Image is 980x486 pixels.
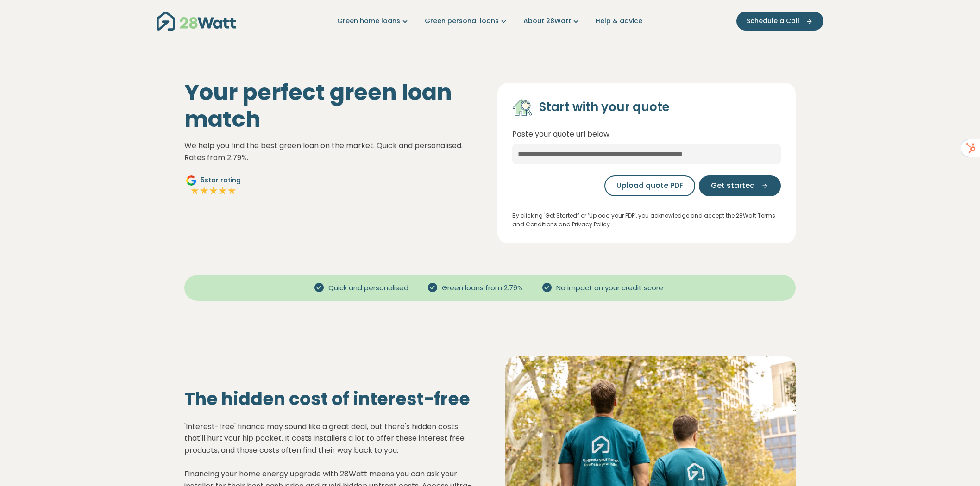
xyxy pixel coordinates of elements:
[512,211,781,229] p: By clicking 'Get Started” or ‘Upload your PDF’, you acknowledge and accept the 28Watt Terms and C...
[190,186,200,195] img: Full star
[218,186,227,195] img: Full star
[616,180,683,191] span: Upload quote PDF
[711,180,755,191] span: Get started
[512,128,781,140] p: Paste your quote url below
[200,186,209,195] img: Full star
[201,175,241,185] span: 5 star rating
[604,175,695,196] button: Upload quote PDF
[184,140,483,163] p: We help you find the best green loan on the market. Quick and personalised. Rates from 2.79%.
[736,12,823,31] button: Schedule a Call
[186,175,197,186] img: Google
[425,16,509,26] a: Green personal loans
[553,283,667,293] span: No impact on your credit score
[227,186,237,195] img: Full star
[523,16,581,26] a: About 28Watt
[157,9,823,33] nav: Main navigation
[747,16,799,26] span: Schedule a Call
[539,100,670,115] h4: Start with your quote
[699,175,781,196] button: Get started
[596,16,642,26] a: Help & advice
[325,283,412,293] span: Quick and personalised
[209,186,218,195] img: Full star
[337,16,410,26] a: Green home loans
[184,175,242,197] a: Google5star ratingFull starFull starFull starFull starFull star
[184,388,475,410] h2: The hidden cost of interest-free
[157,12,236,31] img: 28Watt
[184,79,483,132] h1: Your perfect green loan match
[438,283,527,293] span: Green loans from 2.79%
